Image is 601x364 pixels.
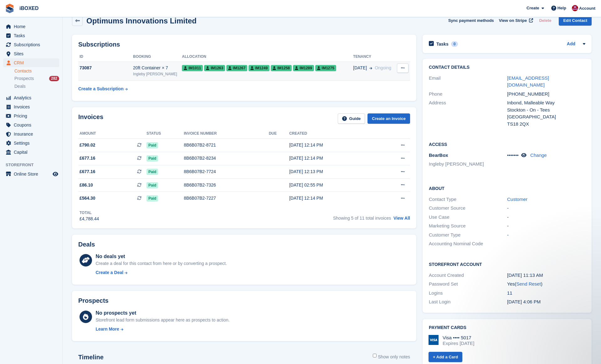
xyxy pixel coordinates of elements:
a: menu [3,139,59,147]
span: Sites [14,49,51,58]
div: Customer Type [429,232,507,239]
a: menu [3,121,59,129]
div: £4,788.44 [80,216,99,222]
span: Ongoing [375,65,391,70]
label: Show only notes [373,354,410,360]
span: £86.10 [80,182,93,188]
span: CRM [14,58,51,67]
th: Invoice number [184,129,269,139]
span: IM1258 [271,65,292,71]
h2: Deals [78,241,95,248]
h2: Optimums Innovations Limited [86,17,197,25]
a: menu [3,148,59,157]
div: Create a Subscription [78,86,124,92]
div: Account Created [429,272,507,279]
div: [DATE] 02:55 PM [289,182,376,188]
a: Guide [338,113,365,124]
a: Add [567,41,575,48]
span: Help [557,5,566,11]
span: Insurance [14,130,51,138]
span: Settings [14,139,51,147]
span: Account [579,5,595,12]
img: Amanda Forder [572,5,578,11]
th: Amount [78,129,146,139]
span: Prospects [14,76,34,82]
div: Inbond, Malleable Way [507,99,585,107]
div: [GEOGRAPHIC_DATA] [507,113,585,121]
div: 20ft Container × 7 [133,65,182,71]
span: £790.02 [80,142,95,148]
div: Create a Deal [95,269,123,276]
a: Preview store [52,170,59,178]
div: Email [429,75,507,89]
div: Create a deal for this contact from here or by converting a prospect. [95,260,227,267]
span: £677.16 [80,155,95,162]
span: Coupons [14,121,51,129]
a: Contacts [14,68,59,74]
th: Tenancy [353,52,395,62]
div: 11 [507,290,585,297]
a: Customer [507,197,527,202]
a: + Add a Card [429,352,462,362]
div: TS18 2QX [507,121,585,128]
div: Accounting Nominal Code [429,240,507,247]
h2: Access [429,141,585,147]
div: Total [80,210,99,216]
a: menu [3,49,59,58]
div: Expires [DATE] [443,341,474,346]
span: Online Store [14,170,51,178]
div: Marketing Source [429,222,507,230]
span: ••••••• [507,152,519,158]
div: No deals yet [95,253,227,260]
h2: Timeline [78,354,104,361]
a: menu [3,102,59,111]
div: [DATE] 12:14 PM [289,195,376,202]
th: Booking [133,52,182,62]
a: menu [3,112,59,120]
h2: Storefront Account [429,261,585,267]
h2: Prospects [78,297,109,304]
span: Create [527,5,539,11]
div: Password Set [429,281,507,288]
a: View on Stripe [496,15,534,26]
span: Paid [146,155,158,162]
span: Pricing [14,112,51,120]
a: iBOXED [17,3,41,13]
h2: About [429,185,585,191]
span: IM1011 [182,65,203,71]
a: menu [3,93,59,102]
a: menu [3,22,59,31]
div: [DATE] 12:14 PM [289,142,376,148]
div: Contact Type [429,196,507,203]
span: Invoices [14,102,51,111]
span: [DATE] [353,65,367,71]
div: Phone [429,91,507,98]
a: View All [393,216,410,221]
div: 73087 [78,65,133,71]
a: Create a Deal [95,269,227,276]
a: Create an Invoice [367,113,410,124]
th: Due [269,129,289,139]
div: 8B6B07B2-7227 [184,195,269,202]
input: Show only notes [373,354,377,357]
h2: Payment cards [429,325,585,330]
a: Edit Contact [559,15,592,26]
span: Paid [146,195,158,202]
a: menu [3,40,59,49]
span: IM1289 [293,65,314,71]
div: Visa •••• 5017 [443,335,474,341]
span: Analytics [14,93,51,102]
th: Status [146,129,184,139]
div: - [507,214,585,221]
div: 8B6B07B2-8721 [184,142,269,148]
th: Created [289,129,376,139]
span: IM1267 [226,65,247,71]
span: ( ) [515,281,542,287]
h2: Invoices [78,113,103,124]
span: Paid [146,169,158,175]
a: [EMAIL_ADDRESS][DOMAIN_NAME] [507,75,549,88]
div: [DATE] 11:13 AM [507,272,585,279]
span: BearBox [429,152,448,158]
a: Change [530,152,547,158]
th: Allocation [182,52,353,62]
